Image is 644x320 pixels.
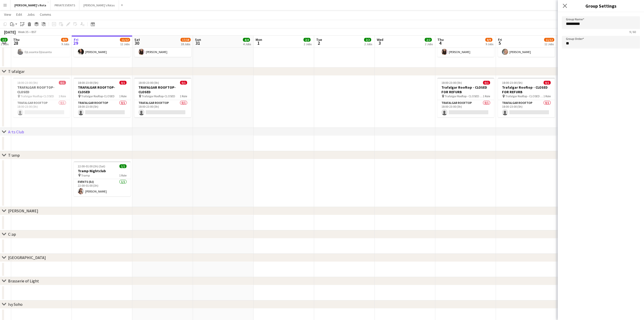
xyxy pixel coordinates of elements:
[120,38,130,42] span: 11/12
[437,78,494,117] app-job-card: 18:00-23:00 (5h)0/1Trafalgar Rooftop - CLOSED FOR REFURB Trafalgar Rooftop - CLOSED FOR REFURB1 R...
[81,94,115,98] span: Trafalgar Rooftop-CLOSED
[544,38,554,42] span: 11/12
[437,100,494,117] app-card-role: Trafalgar Rooftop0/118:00-23:00 (5h)
[425,38,432,42] span: 2/2
[134,40,191,57] app-card-role: Events (DJ)1/118:30-21:30 (3h)[PERSON_NAME]
[74,85,131,94] h3: TRAFALGAR ROOFTOP-CLOSED
[74,161,131,196] app-job-card: 22:00-01:00 (3h) (Sat)1/1Tramp Nightclub Tramp1 RoleEvents (DJ)1/122:00-01:00 (3h)[PERSON_NAME]
[181,42,190,46] div: 18 Jobs
[74,179,131,196] app-card-role: Events (DJ)1/122:00-01:00 (3h)[PERSON_NAME]
[13,85,70,94] h3: TRAFALGAR ROOFTOP-CLOSED
[74,78,131,117] app-job-card: 18:00-23:00 (5h)0/1TRAFALGAR ROOFTOP-CLOSED Trafalgar Rooftop-CLOSED1 RoleTrafalgar Rooftop0/118:...
[78,164,105,168] span: 22:00-01:00 (3h) (Sat)
[256,37,262,42] span: Mon
[625,30,640,34] span: 9 / 60
[8,232,16,237] div: Clap
[142,94,175,98] span: Trafalgar Rooftop-CLOSED
[194,40,201,46] span: 31
[180,81,187,85] span: 0/1
[303,38,311,42] span: 2/2
[13,78,70,117] app-job-card: 18:00-23:00 (5h)0/1TRAFALGAR ROOFTOP-CLOSED Trafalgar Rooftop-CLOSED1 RoleTrafalgar Rooftop0/118:...
[8,129,24,134] div: Arts Club
[8,255,46,260] div: [GEOGRAPHIC_DATA]
[483,94,490,98] span: 1 Role
[10,0,50,10] button: [PERSON_NAME]'s Rota
[437,37,444,42] span: Thu
[4,12,11,17] span: View
[74,100,131,117] app-card-role: Trafalgar Rooftop0/118:00-23:00 (5h)
[8,208,38,213] div: [PERSON_NAME]
[12,40,20,46] span: 28
[134,78,191,117] div: 18:00-23:00 (5h)0/1TRAFALGAR ROOFTOP-CLOSED Trafalgar Rooftop-CLOSED1 RoleTrafalgar Rooftop0/118:...
[8,278,39,283] div: Brasserie of Light
[243,42,251,46] div: 4 Jobs
[119,94,127,98] span: 1 Role
[497,40,502,46] span: 5
[316,37,322,42] span: Tue
[38,11,53,18] a: Comms
[74,169,131,173] h3: Tramp Nightclub
[364,38,371,42] span: 2/2
[441,81,462,85] span: 18:00-23:00 (5h)
[8,153,20,158] div: Tramp
[119,164,127,168] span: 1/1
[315,40,322,46] span: 2
[485,38,492,42] span: 8/9
[498,100,555,117] app-card-role: Trafalgar Rooftop0/118:00-23:00 (5h)
[425,42,433,46] div: 2 Jobs
[1,42,9,46] div: 2 Jobs
[14,11,24,18] a: Edit
[377,37,383,42] span: Wed
[195,37,201,42] span: Sun
[17,30,29,34] span: Week 35
[498,78,555,117] app-job-card: 18:00-23:00 (5h)0/1Trafalgar Rooftop - CLOSED FOR REFURB Trafalgar Rooftop - CLOSED FOR REFURB1 R...
[498,40,555,57] app-card-role: Events (DJ)1/118:30-21:30 (3h)[PERSON_NAME]
[502,81,523,85] span: 18:00-23:00 (5h)
[134,40,140,46] span: 30
[40,12,51,17] span: Comms
[74,40,131,57] app-card-role: Events (DJ)1/118:30-21:30 (3h)[PERSON_NAME]
[8,302,23,307] div: Ivy Soho
[243,38,250,42] span: 4/4
[2,11,13,18] a: View
[483,81,490,85] span: 0/1
[134,100,191,117] app-card-role: Trafalgar Rooftop0/118:00-23:00 (5h)
[17,81,38,85] span: 18:00-23:00 (5h)
[81,173,90,177] span: Tramp
[445,94,483,98] span: Trafalgar Rooftop - CLOSED FOR REFURB
[13,40,70,57] app-card-role: Events (DJ)1/118:30-21:30 (3h)DjLasanta Djlasanta
[31,30,37,34] div: BST
[543,94,551,98] span: 1 Role
[120,42,130,46] div: 12 Jobs
[498,85,555,94] h3: Trafalgar Rooftop - CLOSED FOR REFURB
[50,0,79,10] button: PRIVATE EVENTS
[119,173,127,177] span: 1 Role
[181,38,191,42] span: 17/18
[437,40,494,57] app-card-role: Events (DJ)1/118:30-21:30 (3h)[PERSON_NAME]
[304,42,312,46] div: 2 Jobs
[134,37,140,42] span: Sat
[59,94,66,98] span: 1 Role
[255,40,262,46] span: 1
[544,81,551,85] span: 0/1
[558,3,644,9] h3: Group Settings
[364,42,372,46] div: 2 Jobs
[8,69,25,74] div: Trafalgar
[78,81,98,85] span: 18:00-23:00 (5h)
[138,81,159,85] span: 18:00-23:00 (5h)
[498,37,502,42] span: Fri
[437,85,494,94] h3: Trafalgar Rooftop - CLOSED FOR REFURB
[544,42,554,46] div: 12 Jobs
[134,85,191,94] h3: TRAFALGAR ROOFTOP-CLOSED
[25,11,37,18] a: Jobs
[16,12,22,17] span: Edit
[61,42,69,46] div: 9 Jobs
[59,81,66,85] span: 0/1
[73,40,78,46] span: 29
[376,40,383,46] span: 3
[505,94,543,98] span: Trafalgar Rooftop - CLOSED FOR REFURB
